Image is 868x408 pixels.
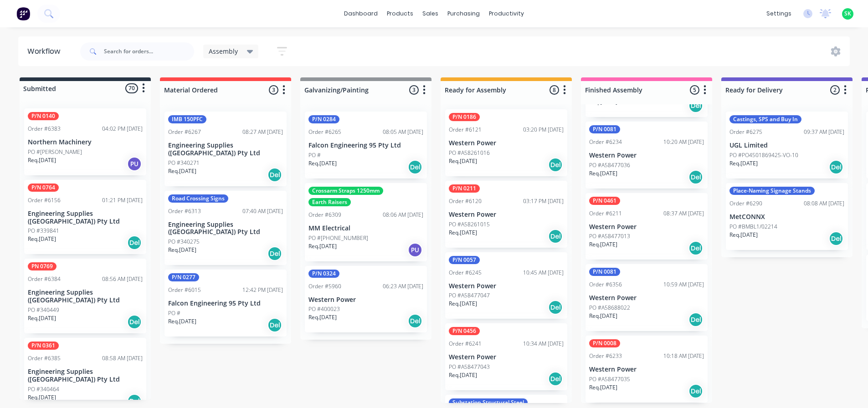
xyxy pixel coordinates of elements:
p: Western Power [449,353,564,361]
div: P/N 0277 [168,273,199,281]
p: Engineering Supplies ([GEOGRAPHIC_DATA]) Pty Ltd [28,210,143,225]
div: P/N 0057 [449,256,480,264]
p: Engineering Supplies ([GEOGRAPHIC_DATA]) Pty Ltd [168,142,283,157]
div: Order #6211 [589,209,622,218]
p: Req. [DATE] [729,231,758,239]
p: Western Power [589,294,704,302]
p: Falcon Engineering 95 Pty Ltd [308,142,423,149]
p: PO #A58477047 [449,291,490,300]
div: P/N 0140 [28,112,59,120]
div: Order #5960 [308,282,341,291]
div: P/N 0211 [449,184,480,193]
p: PO #A58688022 [589,304,630,312]
p: PO #[PERSON_NAME] [28,148,82,156]
div: P/N 0461 [589,197,620,205]
div: P/N 0057Order #624510:45 AM [DATE]Western PowerPO #A58477047Req.[DATE]Del [445,252,567,319]
p: Western Power [449,282,564,290]
div: Order #6267 [168,128,201,136]
div: P/N 0008 [589,339,620,347]
p: Req. [DATE] [729,159,758,168]
p: Req. [DATE] [168,246,196,254]
p: Req. [DATE] [28,393,56,402]
div: 12:42 PM [DATE] [242,286,283,294]
p: PO # [308,151,321,159]
p: PO #400023 [308,305,340,313]
p: Western Power [308,296,423,304]
p: PO #A58477013 [589,232,630,240]
div: P/N 0081Order #635610:59 AM [DATE]Western PowerPO #A58688022Req.[DATE]Del [586,264,708,331]
div: Order #6275 [729,128,762,136]
div: Del [267,168,282,182]
p: Western Power [589,366,704,373]
div: Order #6265 [308,128,341,136]
p: Engineering Supplies ([GEOGRAPHIC_DATA]) Pty Ltd [28,368,143,383]
div: 10:18 AM [DATE] [663,352,704,360]
div: Del [688,98,703,113]
p: Western Power [589,152,704,159]
p: PO #A58261016 [449,149,490,157]
div: Del [688,312,703,327]
div: 10:45 AM [DATE] [523,269,564,277]
div: productivity [484,7,529,20]
p: Req. [DATE] [589,312,617,320]
div: P/N 0140Order #638304:02 PM [DATE]Northern MachineryPO #[PERSON_NAME]Req.[DATE]PU [24,108,146,175]
div: Order #6309 [308,211,341,219]
p: Req. [DATE] [308,242,337,250]
div: Order #6385 [28,354,61,362]
div: Road Crossing SignsOrder #631307:40 AM [DATE]Engineering Supplies ([GEOGRAPHIC_DATA]) Pty LtdPO #... [164,191,287,265]
input: Search for orders... [104,42,194,61]
p: PO #A58477035 [589,375,630,383]
p: PO #340464 [28,385,59,393]
span: Assembly [209,46,238,56]
p: Req. [DATE] [168,317,196,326]
div: Del [267,318,282,332]
div: Order #6313 [168,207,201,215]
p: PO #339841 [28,227,59,235]
p: Engineering Supplies ([GEOGRAPHIC_DATA]) Pty Ltd [28,289,143,304]
p: PO #A58261015 [449,220,490,229]
div: products [382,7,418,20]
div: purchasing [443,7,484,20]
div: 10:59 AM [DATE] [663,280,704,289]
div: P/N 0186 [449,113,480,121]
div: PN 0769 [28,262,56,270]
div: Place-Naming Signage Stands [729,187,815,195]
div: Del [548,372,563,386]
div: Del [548,229,563,244]
div: Del [829,231,843,246]
div: 08:58 AM [DATE] [102,354,143,362]
p: PO #A58477043 [449,363,490,371]
div: Order #6156 [28,196,61,204]
p: Req. [DATE] [449,300,477,308]
div: Del [688,170,703,184]
div: Order #6121 [449,126,482,134]
div: Del [548,158,563,172]
p: MetCONNX [729,213,844,221]
p: PO #PO4501869425-VO-10 [729,151,798,159]
div: 10:20 AM [DATE] [663,138,704,146]
p: Req. [DATE] [28,235,56,243]
p: Req. [DATE] [308,313,337,321]
div: P/N 0324 [308,270,339,278]
div: P/N 0764 [28,184,59,192]
div: P/N 0361 [28,342,59,350]
div: Del [127,235,142,250]
div: PU [408,243,422,257]
div: 03:17 PM [DATE] [523,197,564,205]
div: 09:37 AM [DATE] [804,128,844,136]
img: Factory [16,7,30,20]
div: Workflow [27,46,65,57]
a: dashboard [339,7,382,20]
p: Req. [DATE] [449,157,477,165]
p: Engineering Supplies ([GEOGRAPHIC_DATA]) Pty Ltd [168,221,283,236]
div: Del [688,241,703,255]
div: PU [127,157,142,171]
div: P/N 0211Order #612003:17 PM [DATE]Western PowerPO #A58261015Req.[DATE]Del [445,181,567,248]
div: P/N 0284Order #626508:05 AM [DATE]Falcon Engineering 95 Pty LtdPO #Req.[DATE]Del [305,112,427,178]
div: Order #6120 [449,197,482,205]
div: 08:37 AM [DATE] [663,209,704,218]
div: Castings, SPS and Buy InOrder #627509:37 AM [DATE]UGL LimitedPO #PO4501869425-VO-10Req.[DATE]Del [726,112,848,178]
div: P/N 0186Order #612103:20 PM [DATE]Western PowerPO #A58261016Req.[DATE]Del [445,109,567,176]
div: 03:20 PM [DATE] [523,126,564,134]
div: Road Crossing Signs [168,194,228,203]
